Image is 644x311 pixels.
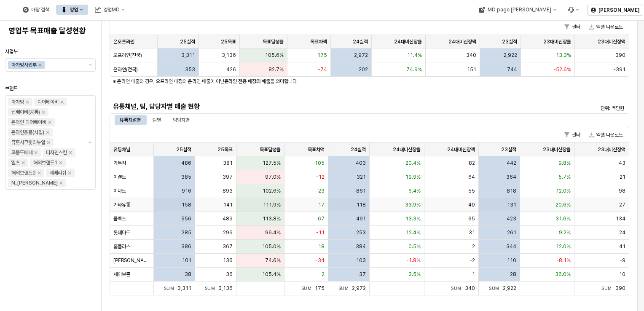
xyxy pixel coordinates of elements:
span: 세이브존 [113,271,130,278]
div: 냅베이비(공통) [11,108,40,116]
button: 엑셀 다운로드 [585,22,626,32]
div: 해외브랜드2 [11,169,36,177]
span: Sum [601,286,615,291]
span: 가두점 [113,160,126,166]
span: 19.9% [405,174,421,180]
span: 131 [507,201,516,208]
span: 261 [507,229,516,236]
span: 2,972 [354,52,368,59]
span: 5.7% [558,174,571,180]
span: 브랜드 [5,86,18,91]
span: 31 [469,229,475,236]
span: 127.5% [263,160,281,166]
span: Sum [205,286,219,291]
div: 디어베이비 [38,98,59,106]
span: -8.1% [556,257,571,264]
span: 3,311 [181,52,195,59]
span: 목표차액 [308,146,325,153]
span: 17 [318,201,325,208]
span: 36 [226,271,233,278]
span: 158 [182,201,191,208]
span: 2 [472,243,475,250]
div: 아가방 [11,98,24,106]
span: 12.0% [556,188,571,194]
span: 556 [181,215,191,222]
span: 18 [318,243,325,250]
span: 103 [356,257,366,264]
span: 110 [507,257,516,264]
span: 744 [507,66,517,73]
div: Remove 해외브랜드2 [38,171,41,174]
p: 단위: 백만원 [504,105,624,112]
span: 2,972 [352,285,366,291]
span: Sum [164,286,178,291]
div: MD page 이동 [474,5,561,15]
span: 102.6% [263,188,281,194]
span: 82.7% [268,66,284,73]
div: 온라인 디어베이비 [11,118,46,126]
span: 916 [182,188,191,194]
span: 384 [356,243,366,250]
span: 403 [356,160,366,166]
span: 23대비신장율 [543,146,571,153]
span: 24대비신장율 [394,38,422,45]
span: 23 [318,188,325,194]
span: 426 [226,66,236,73]
span: 105.6% [265,52,284,59]
span: -12 [316,174,325,180]
button: 필터 [561,130,584,140]
span: 385 [181,174,191,180]
div: 영업MD [90,5,130,15]
span: 23대비신장율 [543,38,571,45]
p: ※ 온라인 매출의 경우, 오프라인 매장의 온라인 매출이 아닌 을 의미합니다 [113,78,539,85]
span: 3,136 [218,285,233,291]
div: N_[PERSON_NAME] [11,179,58,187]
div: Remove 냅베이비(공통) [42,110,45,114]
span: 36.0% [555,271,571,278]
span: 9.2% [559,229,571,236]
div: 팀별 [148,115,166,125]
span: 9.8% [558,160,571,166]
span: 82 [469,160,475,166]
span: Sum [489,286,503,291]
span: 105.4% [262,271,281,278]
button: 매장 검색 [18,5,54,15]
div: Remove 베베리쉬 [68,171,71,174]
span: 31.6% [555,215,571,222]
span: 65 [468,215,475,222]
span: 43 [619,160,625,166]
span: 27 [619,201,625,208]
span: 151 [467,66,476,73]
div: Menu item 6 [563,5,584,15]
div: MD page [PERSON_NAME] [487,7,551,13]
span: 423 [507,215,516,222]
div: Remove 꼬똥드베베 [34,151,38,154]
span: 141 [223,201,233,208]
div: Remove 아가방사업부 [38,63,42,67]
span: 111.9% [263,201,281,208]
span: 101 [182,257,191,264]
span: 74.6% [265,257,281,264]
span: 64 [468,174,475,180]
span: 24대비신장액 [447,146,475,153]
span: 오프라인(전국) [113,52,142,59]
span: 134 [616,215,625,222]
span: 0.5% [408,243,421,250]
span: 296 [223,229,233,236]
span: 105 [315,160,325,166]
span: 442 [507,160,516,166]
span: -1.8% [406,257,421,264]
button: 제안 사항 표시 [85,96,95,189]
span: 136 [223,257,233,264]
span: 175 [315,285,325,291]
span: 유통채널 [113,146,130,153]
span: 285 [182,229,191,236]
div: 유통채널별 [120,115,141,125]
span: 55 [468,188,475,194]
span: 3,311 [177,285,191,291]
span: 25목표 [221,38,236,45]
span: 397 [223,174,233,180]
div: Remove 디어베이비 [60,100,64,104]
span: 2,922 [504,52,517,59]
span: 37 [359,271,366,278]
